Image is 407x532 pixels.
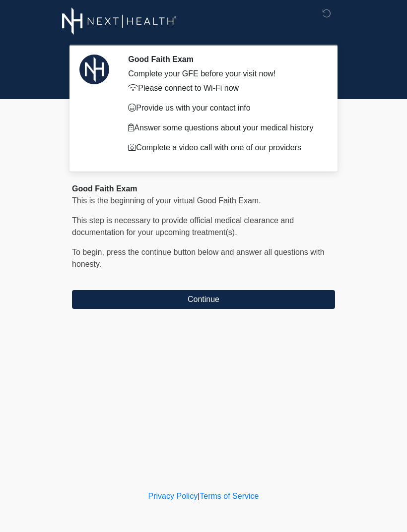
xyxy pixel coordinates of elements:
[62,7,177,35] img: Next-Health Logo
[72,290,335,309] button: Continue
[72,196,261,205] span: This is the beginning of your virtual Good Faith Exam.
[148,492,198,500] a: Privacy Policy
[128,142,320,154] p: Complete a video call with one of our providers
[72,183,335,195] div: Good Faith Exam
[198,492,200,500] a: |
[128,102,320,114] p: Provide us with your contact info
[128,55,320,64] h2: Good Faith Exam
[128,68,320,80] div: Complete your GFE before your visit now!
[128,122,320,134] p: Answer some questions about your medical history
[200,492,259,500] a: Terms of Service
[72,248,325,268] span: To begin, ﻿﻿﻿﻿﻿﻿press the continue button below and answer all questions with honesty.
[79,55,109,84] img: Agent Avatar
[72,216,294,236] span: This step is necessary to provide official medical clearance and documentation for your upcoming ...
[128,82,320,94] p: Please connect to Wi-Fi now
